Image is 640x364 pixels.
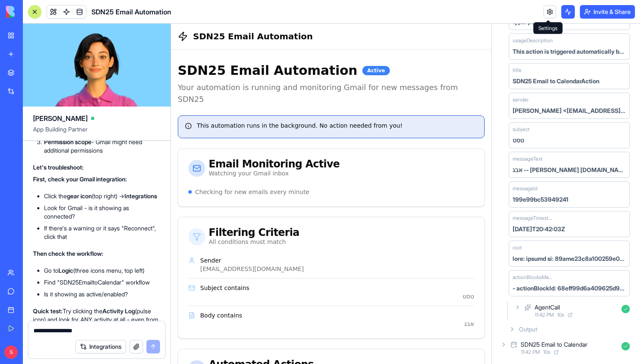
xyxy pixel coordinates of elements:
span: sender [513,96,529,103]
span: App Building Partner [33,125,160,140]
li: Click the (top right) → [44,192,160,200]
div: Automated Actions [38,336,143,346]
strong: Activity Log [102,307,135,315]
span: messageText [513,156,543,162]
strong: Integrations [124,192,157,200]
span: subject [513,126,530,133]
span: usageDescription [513,37,553,44]
div: lore: ipsumd si: 89ame23c8a100259e0941787 seddoeIusmo: _te: 63inc77u7l010157e0615835 do: 15mag67a... [513,255,626,263]
span: actionBlocksMapping [513,274,553,281]
div: This automation runs in the background. No action needed from you! [14,98,306,106]
h1: SDN25 Email Automation [7,39,186,55]
span: SDN25 Email Automation [91,7,171,17]
strong: Quick test: [33,307,63,315]
p: Subject contains [29,260,303,268]
strong: First, check your Gmail integration: [33,175,127,183]
span: messageId [513,185,538,192]
li: Go to (three icons menu, top left) [44,266,160,275]
div: Watching your Gmail inbox [38,145,168,154]
div: Filtering Criteria [38,204,128,214]
strong: Let's troubleshoot: [33,164,84,171]
div: SDN25 Email to CalendarAction [513,77,599,85]
li: Look for Gmail - is it showing as connected? [44,204,160,221]
p: Checking for new emails every minute [24,164,138,172]
span: 11:42 PM [535,312,554,318]
p: Your automation is running and monitoring Gmail for new messages from SDN25 [7,58,314,82]
li: If there's a warning or it says "Reconnect", click that [44,224,160,241]
span: 11:42 PM [521,349,540,356]
strong: Logic [58,267,73,274]
div: Email Monitoring Active [38,135,168,145]
div: - actionBlockId: 68eff99d6a409625d9021861 actionBlockName: AgentCall [513,284,626,293]
p: [EMAIL_ADDRESS][DOMAIN_NAME] [29,241,303,249]
span: S [4,345,18,359]
p: אבג [29,296,303,304]
div: אבג -- [PERSON_NAME] [DOMAIN_NAME] [513,166,626,174]
div: [DATE]T20:42:03Z [513,225,565,233]
span: title [513,67,521,74]
li: Is it showing as active/enabled? [44,290,160,298]
li: Find "SDN25EmailtoCalendar" workflow [44,278,160,287]
li: - Gmail might need additional permissions [44,138,160,155]
strong: Permission scope [44,138,91,145]
span: root [513,244,522,251]
span: [PERSON_NAME] [33,113,88,123]
p: Try clicking the (pulse icon) and look for ANY activity at all - even from when the app was creat... [33,307,160,341]
span: Output [519,325,537,334]
p: Body contains [29,287,303,296]
div: Settings [533,22,563,34]
div: [PERSON_NAME] <[EMAIL_ADDRESS][DOMAIN_NAME]> [513,107,626,115]
span: 10 s [557,312,564,318]
p: טסט [29,268,303,277]
div: Active [191,42,218,52]
button: Integrations [75,340,126,353]
strong: Then check the workflow: [33,250,103,257]
div: All conditions must match [38,214,128,222]
div: 199e99bc53949241 [513,195,568,204]
p: Sender [29,233,303,241]
div: AgentCall [535,303,560,312]
button: Invite & Share [580,5,635,19]
span: messageTimestamp [513,215,553,222]
div: This action is triggered automatically by: - **New email arrival**: When a new message arrives in... [513,47,626,56]
div: טסט [513,136,524,145]
span: 10 s [543,349,550,356]
strong: gear icon [67,192,92,200]
img: logo [6,6,58,18]
h1: SDN25 Email Automation [22,7,142,19]
div: SDN25 Email to Calendar [521,340,588,349]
